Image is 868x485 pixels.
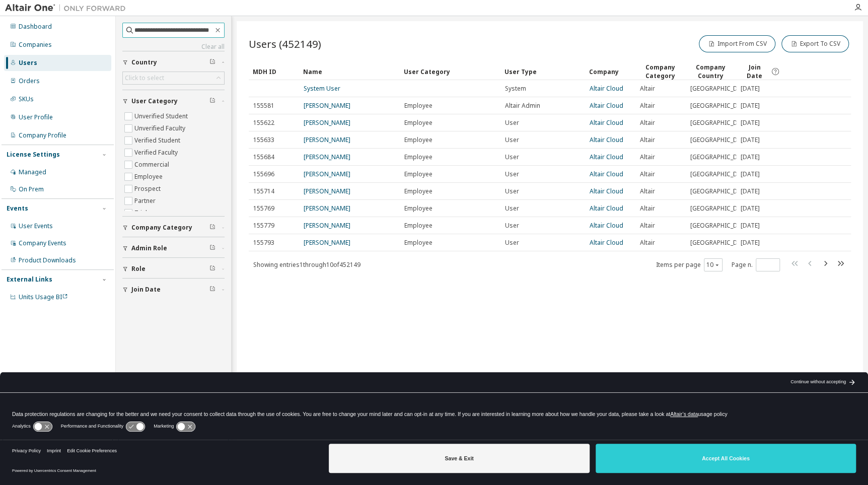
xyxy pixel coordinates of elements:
span: Admin Role [131,244,167,252]
button: User Category [122,90,225,112]
span: [GEOGRAPHIC_DATA] [690,187,751,195]
span: 155696 [253,170,274,178]
span: [DATE] [741,170,760,178]
span: [DATE] [741,222,760,230]
a: Altair Cloud [590,135,623,144]
button: Export To CSV [781,35,849,52]
span: 155779 [253,222,274,230]
span: [DATE] [741,85,760,93]
label: Prospect [134,183,163,195]
span: User [505,119,519,127]
span: [GEOGRAPHIC_DATA] [690,170,751,178]
a: System User [304,84,340,93]
div: User Category [404,63,496,80]
label: Employee [134,171,165,183]
span: Page n. [732,258,780,271]
a: [PERSON_NAME] [304,170,350,178]
a: [PERSON_NAME] [304,153,350,161]
div: Company [589,63,631,80]
div: Dashboard [19,23,52,31]
div: Company Category [639,63,682,80]
button: 10 [706,261,720,269]
a: [PERSON_NAME] [304,187,350,195]
span: Clear filter [209,244,215,252]
span: Altair [640,119,655,127]
button: Country [122,51,225,74]
span: User [505,187,519,195]
div: Company Country [690,63,732,80]
div: User Type [504,63,581,80]
span: Altair [640,222,655,230]
span: Employee [404,187,432,195]
span: User [505,170,519,178]
span: [DATE] [741,119,760,127]
div: Events [7,204,28,213]
span: Altair [640,153,655,161]
div: On Prem [19,185,44,193]
span: 155581 [253,102,274,110]
a: Clear all [122,43,225,51]
div: Users [19,59,37,67]
span: [DATE] [741,204,760,213]
span: [GEOGRAPHIC_DATA] [690,239,751,247]
div: External Links [7,275,52,284]
button: Join Date [122,279,225,301]
span: [GEOGRAPHIC_DATA] [690,102,751,110]
span: Clear filter [209,58,215,66]
span: Items per page [656,258,722,271]
button: Role [122,258,225,280]
a: Altair Cloud [590,101,623,110]
span: Company Category [131,224,192,232]
span: 155793 [253,239,274,247]
a: [PERSON_NAME] [304,238,350,247]
span: User [505,222,519,230]
span: Altair [640,85,655,93]
span: Country [131,58,157,66]
span: Employee [404,222,432,230]
a: Altair Cloud [590,238,623,247]
span: 155769 [253,204,274,213]
span: Employee [404,153,432,161]
span: 155714 [253,187,274,195]
a: Altair Cloud [590,170,623,178]
div: Managed [19,168,46,176]
label: Commercial [134,159,171,171]
div: MDH ID [253,63,295,80]
span: Employee [404,204,432,213]
span: Altair Admin [505,102,540,110]
label: Unverified Student [134,110,190,122]
span: Employee [404,239,432,247]
div: Company Events [19,239,66,247]
label: Verified Faculty [134,147,180,159]
span: [DATE] [741,153,760,161]
span: 155684 [253,153,274,161]
button: Import From CSV [699,35,775,52]
span: Employee [404,102,432,110]
span: [GEOGRAPHIC_DATA] [690,153,751,161]
span: Clear filter [209,97,215,105]
span: Altair [640,136,655,144]
div: SKUs [19,95,34,103]
span: Altair [640,204,655,213]
span: User [505,204,519,213]
div: License Settings [7,151,60,159]
label: Verified Student [134,134,182,147]
button: Admin Role [122,237,225,259]
a: [PERSON_NAME] [304,135,350,144]
span: Role [131,265,146,273]
span: Employee [404,170,432,178]
div: Orders [19,77,40,85]
span: 155633 [253,136,274,144]
span: [DATE] [741,187,760,195]
a: Altair Cloud [590,187,623,195]
label: Partner [134,195,158,207]
div: Company Profile [19,131,66,140]
span: [DATE] [741,239,760,247]
div: User Profile [19,113,53,121]
label: Unverified Faculty [134,122,187,134]
span: Clear filter [209,224,215,232]
a: [PERSON_NAME] [304,118,350,127]
span: Employee [404,119,432,127]
span: Altair [640,187,655,195]
div: Click to select [125,74,164,82]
